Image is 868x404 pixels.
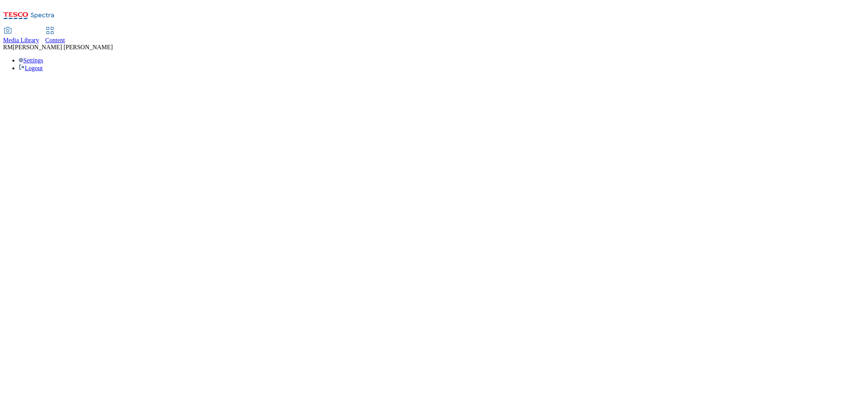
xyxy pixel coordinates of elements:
a: Settings [19,57,43,64]
span: RM [3,44,13,50]
span: Media Library [3,37,39,43]
a: Logout [19,65,43,71]
span: Content [45,37,65,43]
a: Content [45,28,65,44]
a: Media Library [3,28,39,44]
span: [PERSON_NAME] [PERSON_NAME] [13,44,113,50]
